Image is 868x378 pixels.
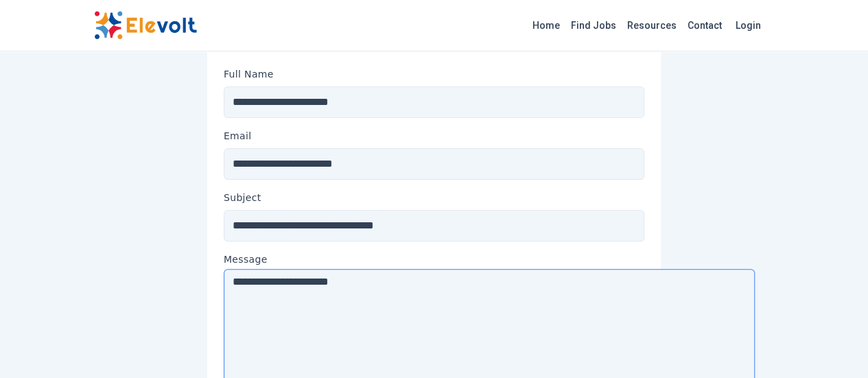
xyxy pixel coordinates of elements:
a: Home [527,14,565,36]
iframe: Chat Widget [799,312,868,378]
a: Find Jobs [565,14,622,36]
img: Elevolt [94,11,197,40]
a: Contact [682,14,727,36]
a: Resources [622,14,682,36]
label: Subject [224,191,261,204]
label: Email [224,129,252,143]
a: Login [727,12,769,39]
label: Full Name [224,67,274,81]
label: Message [224,252,644,266]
